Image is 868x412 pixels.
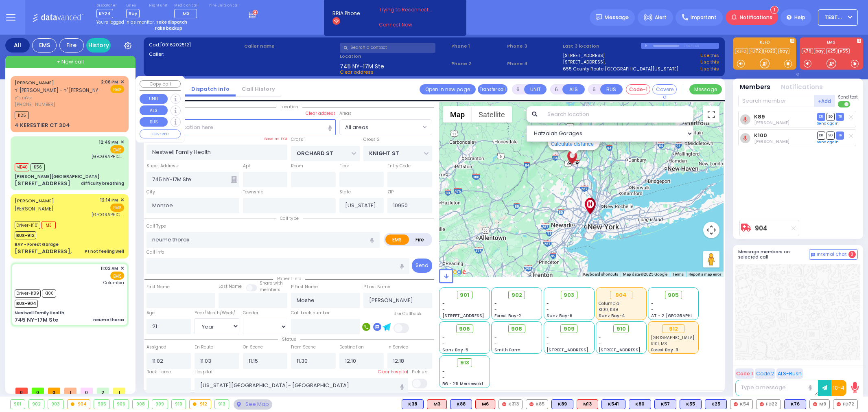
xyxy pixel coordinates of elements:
[442,347,468,353] span: Sanz Bay-5
[494,347,520,353] span: Smith Farm
[749,48,763,54] a: FD72
[763,48,777,54] a: FD22
[394,311,422,317] label: Use Callback
[32,38,57,53] div: EMS
[195,344,213,351] label: En Route
[48,400,63,409] div: 903
[15,241,59,248] div: BAY - Forest Garage
[817,113,825,121] span: DR
[826,131,835,139] span: SO
[276,104,302,110] span: Location
[583,198,597,214] div: New York Presbyterian Hospital- Columbia Campus
[15,180,70,188] div: [STREET_ADDRESS]
[99,139,118,145] span: 12:49 PM
[838,100,851,108] label: Turn off text
[837,402,841,406] img: red-radio-icon.svg
[626,84,650,94] button: Code-1
[547,335,549,341] span: -
[524,84,547,94] button: UNIT
[339,189,351,195] label: State
[339,110,352,117] label: Areas
[385,234,409,245] label: EMS
[243,310,258,316] label: Gender
[577,399,598,409] div: ALS
[568,155,580,165] div: 904
[784,399,806,409] div: BLS
[680,399,702,409] div: BLS
[459,325,470,333] span: 906
[195,310,239,316] div: Year/Month/Week/Day
[379,21,443,28] a: Connect Now
[651,307,654,313] span: -
[146,249,164,256] label: Call Info
[563,52,605,59] a: [STREET_ADDRESS]
[817,131,825,139] span: DR
[831,380,846,396] button: 10-4
[662,324,684,333] div: 912
[651,347,678,353] span: Forest Bay-3
[402,399,424,409] div: K38
[339,344,364,351] label: Destination
[600,84,623,94] button: BUS
[460,291,469,299] span: 901
[826,48,837,54] a: K25
[219,283,242,290] label: Last Name
[32,12,86,22] img: Logo
[96,9,113,18] span: KY24
[629,399,651,409] div: BLS
[291,163,303,169] label: Room
[234,399,272,410] div: See map
[655,14,667,21] span: Alert
[100,197,118,203] span: 12:14 PM
[113,388,125,394] span: 1
[15,205,54,212] span: [PERSON_NAME]
[11,400,25,409] div: 901
[427,399,447,409] div: M3
[146,189,155,195] label: City
[824,14,845,21] span: TestUser1
[42,289,56,298] span: K100
[814,48,825,54] a: bay
[494,313,522,319] span: Forest Bay-2
[15,310,64,316] div: Nestwell Family Health
[442,300,445,307] span: -
[547,347,623,353] span: [STREET_ADDRESS][PERSON_NAME]
[291,344,316,351] label: From Scene
[442,313,519,319] span: [STREET_ADDRESS][PERSON_NAME]
[442,341,445,347] span: -
[339,119,432,135] span: All areas
[15,173,99,180] div: [PERSON_NAME][GEOGRAPHIC_DATA]
[507,43,560,50] span: Phone 3
[547,307,549,313] span: -
[236,85,281,93] a: Call History
[551,399,573,409] div: BLS
[784,399,806,409] div: K76
[114,400,129,409] div: 906
[730,399,753,409] div: K54
[149,51,242,58] label: Caller:
[42,221,56,229] span: M3
[15,388,28,394] span: 0
[651,300,654,307] span: -
[794,14,805,21] span: Help
[700,66,719,72] a: Use this
[146,344,166,351] label: Assigned
[340,120,421,134] span: All areas
[101,265,118,272] span: 11:02 AM
[387,163,411,169] label: Entry Code
[809,399,830,409] div: M9
[15,197,54,204] a: [PERSON_NAME]
[551,399,573,409] div: K89
[802,48,813,54] a: K76
[146,310,155,316] label: Age
[140,80,181,88] button: Copy call
[617,325,626,333] span: 910
[689,84,722,94] button: Message
[195,369,212,375] label: Hospital
[94,400,109,409] div: 905
[140,94,168,104] button: UNIT
[450,399,472,409] div: K88
[848,251,856,258] span: 0
[838,48,850,54] a: K55
[15,121,70,129] div: 4 KERESTIER CT 304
